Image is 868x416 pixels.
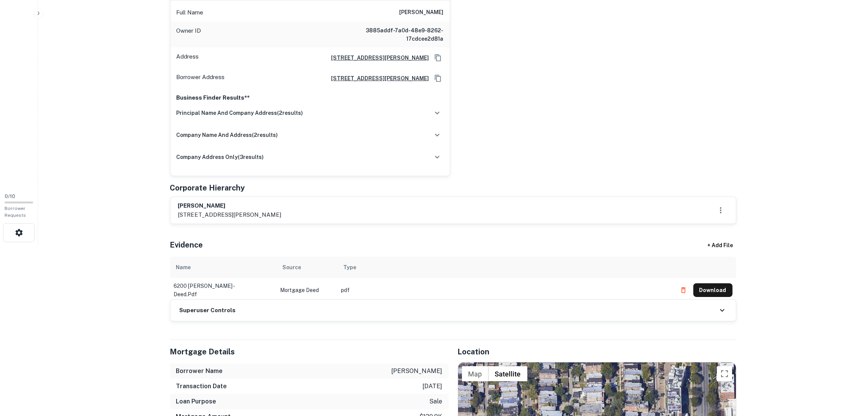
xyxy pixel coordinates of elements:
[489,366,527,381] button: Show satellite imagery
[176,382,227,391] h6: Transaction Date
[277,257,338,278] th: Source
[177,93,444,102] p: Business Finder Results**
[458,346,736,357] h5: Location
[178,210,282,219] p: [STREET_ADDRESS][PERSON_NAME]
[170,257,277,278] th: Name
[400,8,444,17] h6: [PERSON_NAME]
[338,257,673,278] th: Type
[338,278,673,302] td: pdf
[178,202,282,210] h6: [PERSON_NAME]
[432,52,444,64] button: Copy Address
[283,263,301,272] div: Source
[177,153,264,161] h6: company address only ( 3 results)
[717,366,732,381] button: Toggle fullscreen view
[677,284,690,296] button: Delete file
[177,109,303,117] h6: principal name and company address ( 2 results)
[170,239,203,251] h5: Evidence
[176,397,217,406] h6: Loan Purpose
[277,278,338,302] td: Mortgage Deed
[693,283,733,297] button: Download
[5,206,26,218] span: Borrower Requests
[177,73,225,84] p: Borrower Address
[462,366,489,381] button: Show street map
[176,367,223,376] h6: Borrower Name
[177,26,201,43] p: Owner ID
[344,263,357,272] div: Type
[176,263,191,272] div: Name
[392,367,443,376] p: [PERSON_NAME]
[325,54,429,62] a: [STREET_ADDRESS][PERSON_NAME]
[170,346,449,357] h5: Mortgage Details
[432,73,444,84] button: Copy Address
[325,74,429,83] a: [STREET_ADDRESS][PERSON_NAME]
[352,26,444,43] h6: 3885addf-7a0d-48e9-8262-17cdcee2d81a
[177,8,204,17] p: Full Name
[423,382,443,391] p: [DATE]
[170,278,277,302] td: 6200 [PERSON_NAME] - deed.pdf
[180,306,236,315] h6: Superuser Controls
[830,355,868,392] iframe: Chat Widget
[177,52,199,64] p: Address
[177,131,278,139] h6: company name and address ( 2 results)
[694,238,747,252] div: + Add File
[170,257,736,299] div: scrollable content
[5,194,15,199] span: 0 / 10
[430,397,443,406] p: sale
[170,182,245,194] h5: Corporate Hierarchy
